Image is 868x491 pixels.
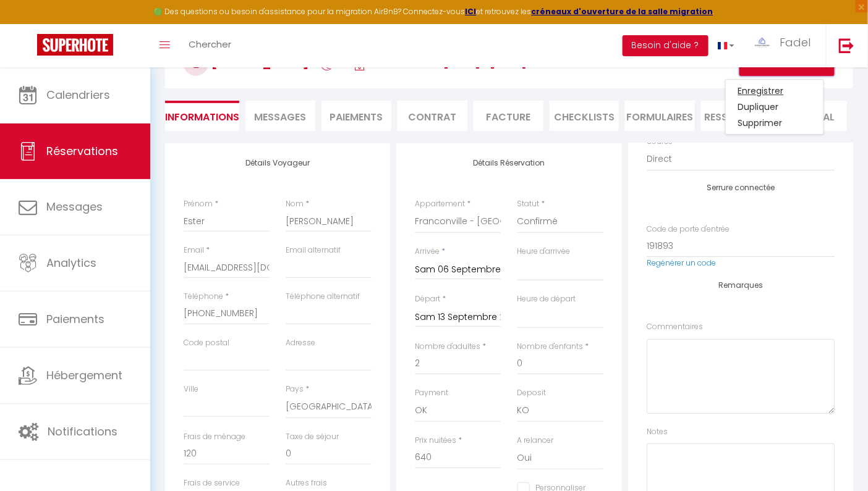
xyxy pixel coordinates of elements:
[780,35,811,50] span: Fadel
[517,246,571,258] label: Heure d'arrivée
[415,435,456,447] label: Prix nuitées
[415,387,448,399] label: Payment
[415,293,440,305] label: Départ
[647,183,835,192] h4: Serrure connectée
[625,101,695,131] li: FORMULAIRES
[647,321,703,333] label: Commentaires
[10,5,47,42] button: Ouvrir le widget de chat LiveChat
[517,198,540,210] label: Statut
[701,101,771,131] li: Ressources
[415,159,603,167] h4: Détails Réservation
[184,431,245,443] label: Frais de ménage
[286,337,315,349] label: Adresse
[753,37,772,48] img: ...
[517,341,584,353] label: Nombre d'enfants
[184,477,240,489] label: Frais de service
[726,83,823,99] a: Enregistrer
[184,337,229,349] label: Code postal
[184,159,372,167] h4: Détails Voyageur
[46,255,96,271] span: Analytics
[839,38,854,53] img: logout
[46,311,104,327] span: Paiements
[550,101,619,131] li: CHECKLISTS
[517,435,554,447] label: A relancer
[286,291,360,303] label: Téléphone alternatif
[466,6,477,17] a: ICI
[46,199,103,214] span: Messages
[474,101,543,131] li: Facture
[647,281,835,290] h4: Remarques
[46,367,122,383] span: Hébergement
[726,99,823,115] a: Dupliquer
[286,431,339,443] label: Taxe de séjour
[286,477,327,489] label: Autres frais
[286,198,304,210] label: Nom
[647,426,668,438] label: Notes
[184,245,204,256] label: Email
[321,101,391,131] li: Paiements
[647,258,716,268] a: Regénérer un code
[184,198,213,210] label: Prénom
[46,87,110,103] span: Calendriers
[286,245,341,256] label: Email alternatif
[744,24,826,67] a: ... Fadel
[179,24,240,67] a: Chercher
[48,424,117,439] span: Notifications
[623,35,708,56] button: Besoin d'aide ?
[532,6,713,17] a: créneaux d'ouverture de la salle migration
[184,384,198,395] label: Ville
[398,101,467,131] li: Contrat
[726,115,823,131] a: Supprimer
[184,291,223,303] label: Téléphone
[415,246,440,258] label: Arrivée
[165,101,239,131] li: Informations
[286,384,304,395] label: Pays
[647,224,730,235] label: Code de porte d'entrée
[415,341,480,353] label: Nombre d'adultes
[254,110,306,124] span: Messages
[415,198,465,210] label: Appartement
[815,435,859,482] iframe: Chat
[46,143,118,159] span: Réservations
[517,293,576,305] label: Heure de départ
[517,387,547,399] label: Deposit
[189,38,231,51] span: Chercher
[37,34,113,56] img: Super Booking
